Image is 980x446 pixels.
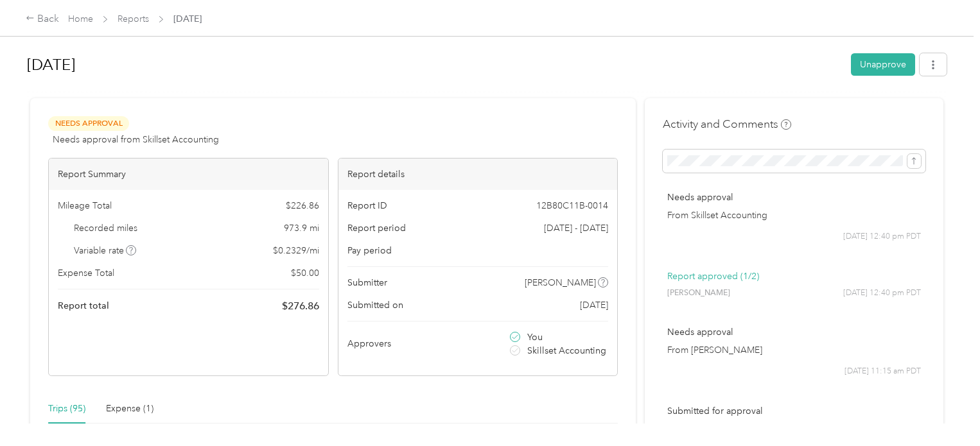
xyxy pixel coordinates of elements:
span: Mileage Total [58,199,112,212]
span: $ 276.86 [282,298,319,314]
button: Unapprove [851,53,915,76]
span: [DATE] [580,298,608,312]
span: Approvers [347,337,391,350]
p: Submitted for approval [667,404,921,418]
p: september [667,422,921,436]
span: Recorded miles [74,221,137,235]
a: Home [68,13,93,24]
span: Report period [347,221,406,235]
h1: Sep 2025 [27,49,842,80]
span: 12B80C11B-0014 [536,199,608,212]
span: 973.9 mi [284,221,319,235]
span: [DATE] 12:40 pm PDT [843,231,921,243]
span: Report ID [347,199,387,212]
div: Expense (1) [106,402,153,416]
div: Report Summary [49,159,328,190]
p: Needs approval [667,325,921,339]
span: Needs approval from Skillset Accounting [53,133,219,146]
span: [PERSON_NAME] [525,276,596,289]
span: $ 226.86 [286,199,319,212]
span: $ 50.00 [291,266,319,280]
h4: Activity and Comments [663,116,791,132]
span: Skillset Accounting [527,344,606,357]
span: [DATE] - [DATE] [544,221,608,235]
p: From [PERSON_NAME] [667,343,921,357]
p: Report approved (1/2) [667,270,921,283]
div: Back [26,12,59,27]
span: Report total [58,299,109,313]
p: From Skillset Accounting [667,209,921,222]
div: Trips (95) [48,402,85,416]
span: [DATE] 12:40 pm PDT [843,287,921,299]
span: [DATE] [173,12,202,26]
span: Expense Total [58,266,114,280]
span: Needs Approval [48,116,129,131]
div: Report details [338,159,618,190]
span: You [527,330,543,344]
span: Pay period [347,244,392,257]
a: Reports [118,13,149,24]
span: Submitter [347,276,387,289]
iframe: Everlance-gr Chat Button Frame [908,374,980,446]
p: Needs approval [667,191,921,204]
span: [PERSON_NAME] [667,287,730,299]
span: [DATE] 11:15 am PDT [844,366,921,377]
span: $ 0.2329 / mi [273,244,319,257]
span: Submitted on [347,298,403,312]
span: Variable rate [74,244,137,257]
